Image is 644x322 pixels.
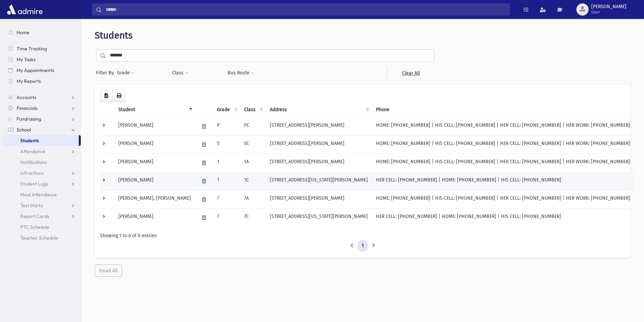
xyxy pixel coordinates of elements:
[3,54,81,65] a: My Tasks
[266,208,372,227] td: [STREET_ADDRESS][US_STATE][PERSON_NAME]
[3,124,81,135] a: School
[213,190,240,208] td: 7
[372,208,634,227] td: HER CELL: [PHONE_NUMBER] | HOME: [PHONE_NUMBER] | HIS CELL: [PHONE_NUMBER]
[114,154,195,172] td: [PERSON_NAME]
[3,157,81,168] a: Notifications
[3,43,81,54] a: Time Tracking
[20,170,44,176] span: Infractions
[95,265,122,277] button: Email All
[3,65,81,76] a: My Appointments
[96,69,117,76] span: Filter By
[114,117,195,135] td: [PERSON_NAME]
[357,240,368,252] a: 1
[20,148,45,154] span: Attendance
[3,146,81,157] a: Attendance
[114,135,195,154] td: [PERSON_NAME]
[102,3,509,16] input: Search
[3,178,81,189] a: Student Logs
[372,172,634,190] td: HER CELL: [PHONE_NUMBER] | HOME: [PHONE_NUMBER] | HIS CELL: [PHONE_NUMBER]
[372,154,634,172] td: HOME: [PHONE_NUMBER] | HIS CELL: [PHONE_NUMBER] | HER CELL: [PHONE_NUMBER] | HER WORK: [PHONE_NUM...
[17,56,35,63] span: My Tasks
[372,190,634,208] td: HOME: [PHONE_NUMBER] | HIS CELL: [PHONE_NUMBER] | HER CELL: [PHONE_NUMBER] | HER WORK: [PHONE_NUM...
[372,117,634,135] td: HOME: [PHONE_NUMBER] | HIS CELL: [PHONE_NUMBER] | HER CELL: [PHONE_NUMBER] | HER WORK: [PHONE_NUM...
[20,192,57,198] span: Meal Attendance
[5,3,44,16] img: AdmirePro
[266,117,372,135] td: [STREET_ADDRESS][PERSON_NAME]
[17,105,38,111] span: Financials
[213,208,240,227] td: 7
[17,94,36,100] span: Accounts
[372,135,634,154] td: HOME: [PHONE_NUMBER] | HIS CELL: [PHONE_NUMBER] | HER CELL: [PHONE_NUMBER] | HER WORK: [PHONE_NUM...
[3,92,81,103] a: Accounts
[17,46,47,52] span: Time Tracking
[227,67,255,79] button: Bus Route
[591,9,626,15] span: User
[3,76,81,86] a: My Reports
[114,172,195,190] td: [PERSON_NAME]
[213,117,240,135] td: P
[591,4,626,9] span: [PERSON_NAME]
[266,190,372,208] td: [STREET_ADDRESS][PERSON_NAME]
[266,102,372,118] th: Address: activate to sort column ascending
[372,102,634,118] th: Phone
[117,67,135,79] button: Grade
[387,67,434,79] a: Clear All
[112,90,126,102] button: Print
[213,172,240,190] td: 1
[240,208,266,227] td: 7C
[17,127,31,133] span: School
[3,232,81,243] a: Teacher Schedule
[17,67,54,73] span: My Appointments
[114,208,195,227] td: [PERSON_NAME]
[3,168,81,178] a: Infractions
[3,200,81,211] a: Test Marks
[20,224,49,230] span: PTC Schedule
[266,172,372,190] td: [STREET_ADDRESS][US_STATE][PERSON_NAME]
[114,190,195,208] td: [PERSON_NAME], [PERSON_NAME]
[240,172,266,190] td: 1C
[20,202,43,208] span: Test Marks
[213,135,240,154] td: 5
[3,211,81,222] a: Report Cards
[20,235,58,241] span: Teacher Schedule
[240,135,266,154] td: 5C
[213,154,240,172] td: 1
[20,181,48,187] span: Student Logs
[266,135,372,154] td: [STREET_ADDRESS][PERSON_NAME]
[3,103,81,114] a: Financials
[17,116,41,122] span: Fundraising
[3,27,81,38] a: Home
[213,102,240,118] th: Grade: activate to sort column ascending
[3,135,79,146] a: Students
[266,154,372,172] td: [STREET_ADDRESS][PERSON_NAME]
[240,117,266,135] td: PC
[100,90,113,102] button: CSV
[240,102,266,118] th: Class: activate to sort column ascending
[114,102,195,118] th: Student: activate to sort column descending
[3,189,81,200] a: Meal Attendance
[17,29,29,35] span: Home
[20,138,39,144] span: Students
[95,30,133,41] span: Students
[17,78,41,84] span: My Reports
[172,67,189,79] button: Class
[240,154,266,172] td: 1A
[3,114,81,124] a: Fundraising
[3,222,81,232] a: PTC Schedule
[100,232,625,239] div: Showing 1 to 6 of 6 entries
[20,213,49,219] span: Report Cards
[240,190,266,208] td: 7A
[20,159,47,165] span: Notifications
